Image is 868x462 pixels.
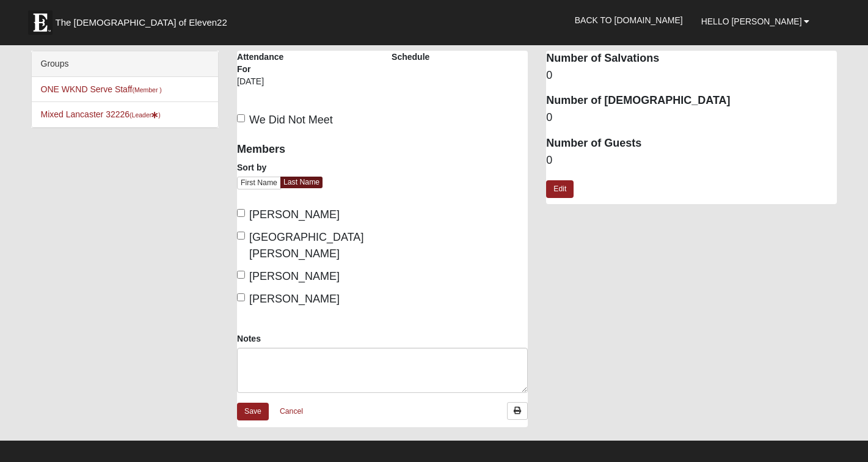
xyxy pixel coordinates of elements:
input: [PERSON_NAME] [237,209,245,217]
input: We Did Not Meet [237,114,245,122]
a: The [DEMOGRAPHIC_DATA] of Eleven22 [22,4,266,35]
dt: Number of [DEMOGRAPHIC_DATA] [546,93,837,109]
a: Hello [PERSON_NAME] [692,6,819,37]
input: [PERSON_NAME] [237,293,245,301]
h4: Members [237,143,373,156]
a: Mixed Lancaster 32226(Leader) [41,109,161,119]
label: Sort by [237,161,266,174]
a: Save [237,403,269,420]
input: [PERSON_NAME] [237,271,245,279]
a: First Name [237,177,281,189]
span: [PERSON_NAME] [249,270,340,282]
img: Eleven22 logo [28,10,53,35]
a: ONE WKND Serve Staff(Member ) [41,84,162,94]
dd: 0 [546,153,837,169]
span: Hello [PERSON_NAME] [701,16,802,26]
a: Back to [DOMAIN_NAME] [566,5,692,35]
a: Cancel [272,402,311,421]
span: [GEOGRAPHIC_DATA][PERSON_NAME] [249,231,363,260]
span: [PERSON_NAME] [249,208,340,221]
label: Notes [237,332,261,345]
a: Print Attendance Roster [507,402,528,420]
label: Schedule [392,51,429,63]
div: Groups [32,51,218,77]
a: Edit [546,180,574,198]
div: [DATE] [237,75,296,96]
span: The [DEMOGRAPHIC_DATA] of Eleven22 [56,16,227,29]
span: We Did Not Meet [249,114,333,126]
small: (Member ) [132,86,161,94]
label: Attendance For [237,51,296,75]
dt: Number of Salvations [546,51,837,67]
dd: 0 [546,68,837,84]
span: [PERSON_NAME] [249,293,340,305]
dd: 0 [546,110,837,126]
a: Last Name [280,177,323,188]
input: [GEOGRAPHIC_DATA][PERSON_NAME] [237,232,245,240]
dt: Number of Guests [546,136,837,152]
small: (Leader ) [129,111,161,119]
